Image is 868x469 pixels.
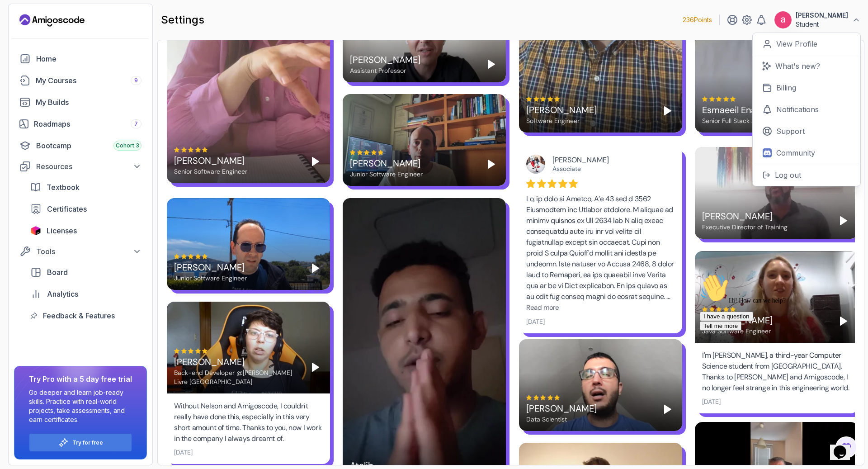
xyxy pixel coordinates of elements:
p: View Profile [776,38,817,49]
div: Executive Director of Training [702,223,788,232]
button: Play [660,104,675,118]
a: board [25,263,147,281]
div: Resources [36,161,142,172]
a: Try for free [72,439,103,446]
p: Student [796,20,848,29]
span: 9 [134,77,138,84]
p: Notifications [776,104,819,115]
div: Data Scientist [526,415,597,424]
button: Play [308,261,323,275]
button: Log out [753,164,860,186]
iframe: chat widget [696,270,859,428]
a: roadmaps [14,115,147,133]
div: Roadmaps [34,118,142,129]
h2: settings [161,13,204,27]
div: Esmaeeil Enani [702,104,773,116]
button: Play [308,154,323,169]
div: Software Engineer [526,116,597,125]
p: Go deeper and learn job-ready skills. Practice with real-world projects, take assessments, and ea... [29,388,132,424]
a: builds [14,93,147,111]
a: View Profile [753,33,860,55]
button: user profile image[PERSON_NAME]Student [774,11,861,29]
div: Back-end Developer @[PERSON_NAME] Livre [GEOGRAPHIC_DATA] [174,368,301,386]
div: Senior Software Engineer [174,167,247,176]
p: [PERSON_NAME] [796,11,848,20]
div: Lo, ip dolo si Ametco, A’e 43 sed d 3562 Eiusmodtem inc Utlabor etdolore. M aliquae ad minimv qui... [526,194,675,302]
a: Billing [753,77,860,99]
a: analytics [25,285,147,303]
span: Read more [526,303,559,312]
span: Hi! How can we help? [4,27,90,34]
button: Read more [526,303,559,313]
div: My Builds [36,97,142,108]
button: I have a question [4,42,57,51]
a: home [14,50,147,68]
a: courses [14,71,147,90]
div: [PERSON_NAME] [174,261,247,274]
div: [PERSON_NAME] [174,355,301,368]
p: 236 Points [683,15,712,24]
button: Play [308,360,323,374]
div: Bootcamp [36,140,142,151]
div: [PERSON_NAME] [350,53,420,66]
button: Tools [14,243,147,260]
span: Cohort 3 [116,142,139,149]
span: Textbook [47,182,80,193]
div: Home [36,53,142,64]
button: Tell me more [4,51,45,61]
span: Board [47,267,68,278]
div: Tools [36,246,142,257]
div: My Courses [36,75,142,86]
button: Resources [14,158,147,175]
a: Community [753,142,860,164]
a: textbook [25,178,147,196]
a: Support [753,120,860,142]
div: [PERSON_NAME] [174,154,247,167]
img: jetbrains icon [30,226,41,235]
span: 7 [134,120,138,128]
p: Support [776,126,805,137]
div: [PERSON_NAME] [350,157,423,170]
button: Play [484,57,499,71]
img: :wave: [4,4,33,33]
div: [PERSON_NAME] [526,402,597,415]
div: Senior Full Stack Analyst [702,116,773,125]
div: Associate [552,165,668,173]
div: [PERSON_NAME] [526,104,597,116]
button: Play [660,402,675,417]
a: feedback [25,307,147,325]
a: certificates [25,200,147,218]
button: Try for free [29,433,132,452]
img: Bianca Navey avatar [526,155,545,174]
div: Assistant Professor [350,66,420,75]
a: bootcamp [14,137,147,155]
button: Play [836,213,851,228]
a: Landing page [19,13,85,28]
div: [PERSON_NAME] [702,210,788,223]
div: [PERSON_NAME] [552,156,668,165]
div: 👋Hi! How can we help?I have a questionTell me more [4,4,166,61]
div: [DATE] [526,317,545,326]
a: Notifications [753,99,860,120]
p: What's new? [775,61,820,71]
span: Certificates [47,204,87,214]
a: licenses [25,222,147,240]
span: Analytics [47,289,78,299]
p: Log out [775,170,801,180]
a: What's new? [753,55,860,77]
p: Community [776,147,815,158]
span: Feedback & Features [43,310,115,321]
div: [DATE] [174,448,193,457]
div: Junior Software Engineer [174,274,247,283]
div: Junior Software Engineer [350,170,423,179]
button: Play [484,157,499,171]
span: Licenses [47,225,77,236]
img: user profile image [774,11,792,28]
iframe: chat widget [830,433,859,460]
p: Billing [776,82,796,93]
div: Without Nelson and Amigoscode, I couldn't really have done this, especially in this very short am... [174,401,323,444]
